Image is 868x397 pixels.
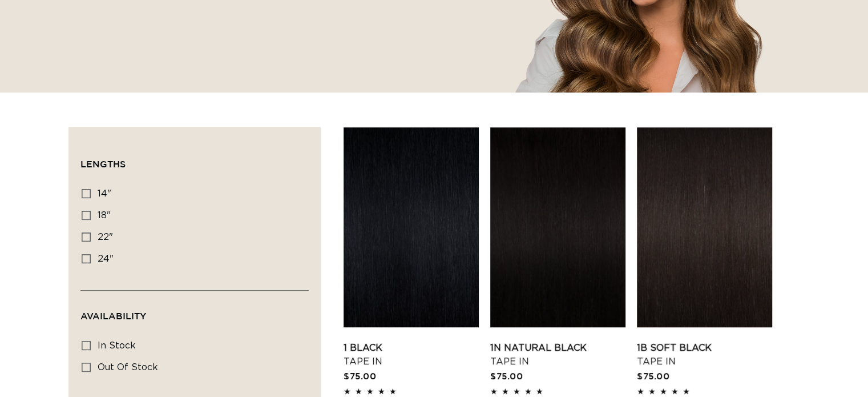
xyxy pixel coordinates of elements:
span: Out of stock [98,363,158,372]
a: 1B Soft Black Tape In [637,341,772,368]
span: In stock [98,341,136,350]
summary: Availability (0 selected) [80,291,309,332]
span: 14" [98,189,111,198]
span: 24" [98,254,114,263]
span: Lengths [80,159,126,169]
a: 1N Natural Black Tape In [490,341,625,368]
span: 22" [98,232,113,242]
summary: Lengths (0 selected) [80,139,309,180]
a: 1 Black Tape In [344,341,479,368]
span: 18" [98,211,111,220]
span: Availability [80,311,146,321]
